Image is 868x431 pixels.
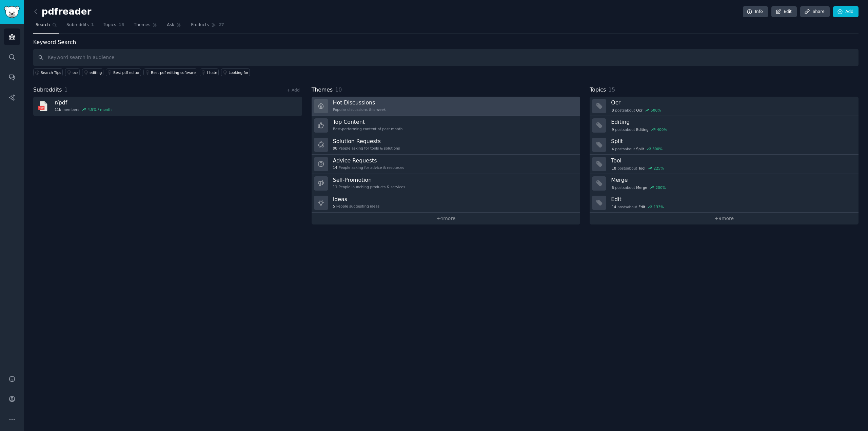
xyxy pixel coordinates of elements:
span: Split [636,146,644,151]
a: Tool18postsaboutTool225% [590,155,859,174]
a: Share [800,6,829,18]
div: post s about [611,107,662,113]
div: post s about [611,204,664,210]
a: I hate [200,68,219,76]
span: 27 [218,22,224,28]
span: 1 [91,22,94,28]
input: Keyword search in audience [33,49,859,66]
div: People asking for advice & resources [333,165,405,170]
div: post s about [611,165,664,171]
div: editing [90,70,102,75]
h3: Self-Promotion [333,176,406,183]
span: 8 [612,108,614,113]
div: 200 % [656,185,666,190]
img: pdf [36,99,50,113]
span: Search Tips [41,70,61,75]
span: 11k [55,107,61,112]
a: Editing9postsaboutEditing400% [590,116,859,135]
span: Ask [167,22,174,28]
a: r/pdf11kmembers4.5% / month [33,97,302,116]
span: 10 [335,86,342,93]
a: Products27 [189,20,226,34]
div: People suggesting ideas [333,204,379,209]
span: 15 [608,86,615,93]
span: Search [36,22,50,28]
span: Tool [638,166,645,171]
span: 15 [119,22,124,28]
h3: Split [611,138,854,145]
h3: r/ pdf [55,99,112,106]
div: 300 % [652,146,663,151]
a: Ask [164,20,184,34]
span: Edit [638,204,645,209]
div: Best-performing content of past month [333,126,403,131]
a: Merge6postsaboutMerge200% [590,174,859,193]
a: Best pdf editing software [143,68,197,76]
div: People asking for tools & solutions [333,146,400,151]
a: Edit14postsaboutEdit133% [590,193,859,213]
label: Keyword Search [33,39,76,45]
div: Best pdf editing software [151,70,196,75]
a: Advice Requests14People asking for advice & resources [312,155,580,174]
h3: Edit [611,196,854,203]
span: Products [191,22,209,28]
span: 14 [333,165,337,170]
span: Ocr [636,108,642,113]
h3: Solution Requests [333,138,400,145]
span: Themes [312,86,333,94]
h2: pdfreader [33,6,92,17]
div: Popular discussions this week [333,107,386,112]
h3: Editing [611,118,854,125]
a: +4more [312,213,580,224]
span: 4 [612,146,614,151]
span: Editing [636,127,649,132]
div: 133 % [654,204,664,209]
div: post s about [611,126,668,133]
a: + Add [287,88,300,93]
span: Subreddits [33,86,62,94]
img: GummySearch logo [4,6,20,18]
span: 1 [64,86,68,93]
a: Looking for [221,68,250,76]
a: Hot DiscussionsPopular discussions this week [312,97,580,116]
div: post s about [611,184,666,191]
h3: Advice Requests [333,157,405,164]
div: Best pdf editor [113,70,140,75]
h3: Merge [611,176,854,183]
a: Top ContentBest-performing content of past month [312,116,580,135]
div: 500 % [651,108,661,113]
span: 11 [333,184,337,189]
span: Topics [103,22,116,28]
a: ocr [65,68,80,76]
span: 5 [333,204,335,209]
span: 18 [612,166,616,171]
span: Merge [636,185,647,190]
a: Ocr8postsaboutOcr500% [590,97,859,116]
a: Split4postsaboutSplit300% [590,135,859,155]
a: Search [33,20,59,34]
a: Info [743,6,768,18]
span: 14 [612,204,616,209]
a: Themes [132,20,160,34]
span: Themes [134,22,151,28]
div: 400 % [657,127,667,132]
div: People launching products & services [333,184,406,189]
h3: Tool [611,157,854,164]
a: +9more [590,213,859,224]
h3: Ideas [333,196,379,203]
a: Edit [771,6,797,18]
span: 98 [333,146,337,151]
h3: Hot Discussions [333,99,386,106]
a: Best pdf editor [106,68,141,76]
span: Subreddits [66,22,89,28]
span: 9 [612,127,614,132]
div: 4.5 % / month [87,107,112,112]
div: I hate [207,70,217,75]
button: Search Tips [33,68,63,76]
a: Add [833,6,859,18]
a: editing [82,68,103,76]
h3: Top Content [333,118,403,125]
span: Topics [590,86,606,94]
a: Ideas5People suggesting ideas [312,193,580,213]
span: 6 [612,185,614,190]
